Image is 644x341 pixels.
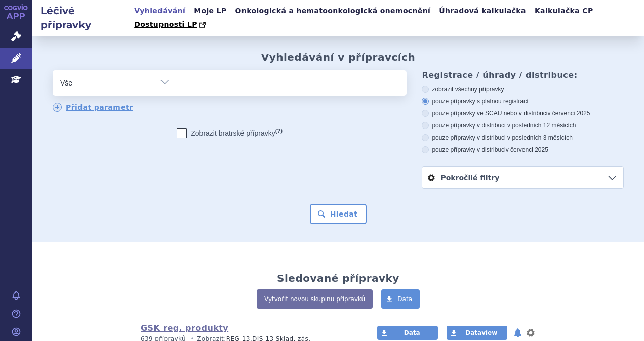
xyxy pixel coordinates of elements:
a: Dostupnosti LP [131,18,211,32]
a: Data [377,326,438,340]
a: Data [381,289,420,309]
a: Přidat parametr [53,103,133,112]
a: Pokročilé filtry [422,167,623,188]
span: Data [404,329,420,336]
label: zobrazit všechny přípravky [422,85,624,93]
a: Úhradová kalkulačka [436,4,529,18]
h2: Vyhledávání v přípravcích [261,51,416,63]
button: nastavení [526,327,536,339]
span: v červenci 2025 [506,146,548,153]
a: Onkologická a hematoonkologická onemocnění [232,4,434,18]
a: GSK reg. produkty [141,323,228,333]
label: pouze přípravky s platnou registrací [422,97,624,105]
button: Hledat [310,204,367,224]
h3: Registrace / úhrady / distribuce: [422,70,624,80]
a: Moje LP [191,4,229,18]
label: pouze přípravky v distribuci v posledních 12 měsících [422,121,624,130]
span: v červenci 2025 [547,110,590,117]
label: pouze přípravky v distribuci [422,146,624,154]
span: Dostupnosti LP [134,20,197,28]
h2: Sledované přípravky [277,272,399,284]
a: Dataview [447,326,507,340]
a: Kalkulačka CP [532,4,596,18]
a: Vytvořit novou skupinu přípravků [257,289,373,309]
label: pouze přípravky v distribuci v posledních 3 měsících [422,134,624,142]
label: pouze přípravky ve SCAU nebo v distribuci [422,109,624,117]
h2: Léčivé přípravky [32,4,131,32]
span: Dataview [465,329,497,336]
a: Vyhledávání [131,4,188,18]
abbr: (?) [275,127,283,134]
button: notifikace [513,327,523,339]
span: Data [397,295,412,303]
label: Zobrazit bratrské přípravky [177,128,283,138]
